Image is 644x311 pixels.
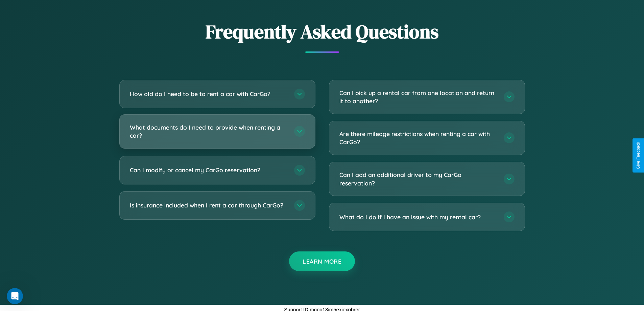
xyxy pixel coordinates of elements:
div: Give Feedback [636,142,641,169]
h3: Are there mileage restrictions when renting a car with CarGo? [339,130,497,146]
h3: What documents do I need to provide when renting a car? [130,123,287,140]
h3: Can I modify or cancel my CarGo reservation? [130,166,287,174]
button: Learn More [289,251,355,271]
h2: Frequently Asked Questions [119,19,525,45]
h3: Can I add an additional driver to my CarGo reservation? [339,171,497,187]
h3: Is insurance included when I rent a car through CarGo? [130,201,287,209]
h3: Can I pick up a rental car from one location and return it to another? [339,89,497,105]
h3: How old do I need to be to rent a car with CarGo? [130,90,287,98]
h3: What do I do if I have an issue with my rental car? [339,213,497,221]
iframe: Intercom live chat [7,288,23,304]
